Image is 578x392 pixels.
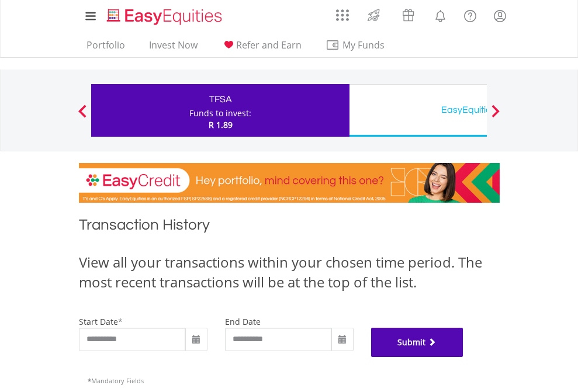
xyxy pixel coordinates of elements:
[98,91,342,107] div: TFSA
[425,3,455,26] a: Notifications
[371,328,463,357] button: Submit
[79,214,500,241] h1: Transaction History
[79,163,500,203] img: EasyCredit Promotion Banner
[364,6,383,25] img: thrive-v2.svg
[71,110,94,122] button: Previous
[105,7,227,26] img: EasyEquities_Logo.png
[399,6,418,25] img: vouchers-v2.svg
[79,252,500,293] div: View all your transactions within your chosen time period. The most recent transactions will be a...
[82,39,130,57] a: Portfolio
[88,376,144,385] span: Mandatory Fields
[225,316,261,327] label: end date
[484,110,507,122] button: Next
[326,37,402,53] span: My Funds
[102,3,227,26] a: Home page
[144,39,202,57] a: Invest Now
[328,3,357,22] a: AppsGrid
[391,3,425,25] a: Vouchers
[236,39,302,51] span: Refer and Earn
[217,39,306,57] a: Refer and Earn
[189,107,251,119] div: Funds to invest:
[79,316,118,327] label: start date
[455,3,485,26] a: FAQ's and Support
[485,3,515,29] a: My Profile
[209,119,233,130] span: R 1.89
[336,9,349,22] img: grid-menu-icon.svg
